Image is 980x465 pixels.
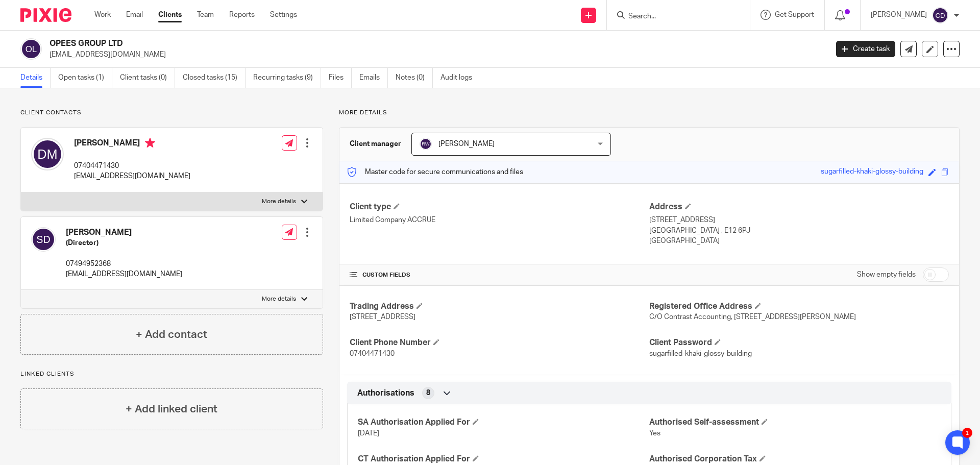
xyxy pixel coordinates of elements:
[357,388,414,399] span: Authorisations
[262,198,296,206] p: More details
[932,7,948,23] img: svg%3E
[962,428,972,438] div: 1
[649,301,949,312] h4: Registered Office Address
[74,161,190,171] p: 07404471430
[649,313,856,321] span: C/O Contrast Accounting, [STREET_ADDRESS][PERSON_NAME]
[66,259,182,269] p: 07494952368
[350,139,401,149] h3: Client manager
[426,388,430,398] span: 8
[649,454,941,464] h4: Authorised Corporation Tax
[229,10,255,20] a: Reports
[350,350,395,357] span: 07404471430
[74,171,190,181] p: [EMAIL_ADDRESS][DOMAIN_NAME]
[396,68,433,88] a: Notes (0)
[347,167,523,177] p: Master code for secure communications and files
[440,68,480,88] a: Audit logs
[58,68,112,88] a: Open tasks (1)
[857,270,916,280] label: Show empty fields
[649,430,660,437] span: Yes
[649,226,949,236] p: [GEOGRAPHIC_DATA] , E12 6PJ
[350,337,649,348] h4: Client Phone Number
[627,12,719,21] input: Search
[649,215,949,225] p: [STREET_ADDRESS]
[20,109,323,117] p: Client contacts
[20,8,71,22] img: Pixie
[821,166,923,178] div: sugarfilled-khaki-glossy-building
[126,401,217,417] h4: + Add linked client
[94,10,111,20] a: Work
[339,109,960,117] p: More details
[350,313,415,321] span: [STREET_ADDRESS]
[358,454,649,464] h4: CT Authorisation Applied For
[871,10,927,20] p: [PERSON_NAME]
[358,430,379,437] span: [DATE]
[197,10,214,20] a: Team
[775,11,814,18] span: Get Support
[145,138,155,148] i: Primary
[20,370,323,378] p: Linked clients
[66,238,182,248] h5: (Director)
[358,417,649,428] h4: SA Authorisation Applied For
[126,10,143,20] a: Email
[183,68,246,88] a: Closed tasks (15)
[649,236,949,246] p: [GEOGRAPHIC_DATA]
[50,50,821,60] p: [EMAIL_ADDRESS][DOMAIN_NAME]
[350,271,649,279] h4: CUSTOM FIELDS
[262,295,296,303] p: More details
[20,68,51,88] a: Details
[836,41,895,57] a: Create task
[136,327,207,342] h4: + Add contact
[438,140,495,148] span: [PERSON_NAME]
[270,10,297,20] a: Settings
[329,68,352,88] a: Files
[420,138,432,150] img: svg%3E
[31,138,64,170] img: svg%3E
[649,350,752,357] span: sugarfilled-khaki-glossy-building
[649,202,949,212] h4: Address
[350,202,649,212] h4: Client type
[350,215,649,225] p: Limited Company ACCRUE
[50,38,667,49] h2: OPEES GROUP LTD
[74,138,190,151] h4: [PERSON_NAME]
[20,38,42,60] img: svg%3E
[350,301,649,312] h4: Trading Address
[31,227,56,252] img: svg%3E
[66,227,182,238] h4: [PERSON_NAME]
[158,10,182,20] a: Clients
[359,68,388,88] a: Emails
[253,68,321,88] a: Recurring tasks (9)
[649,337,949,348] h4: Client Password
[120,68,175,88] a: Client tasks (0)
[649,417,941,428] h4: Authorised Self-assessment
[66,269,182,279] p: [EMAIL_ADDRESS][DOMAIN_NAME]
